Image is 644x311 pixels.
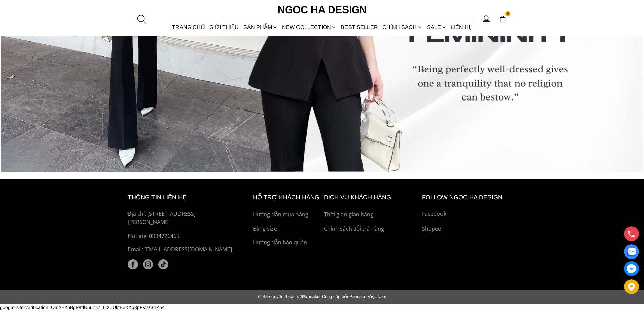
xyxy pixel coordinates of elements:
span: | Cung cấp bởi Pancake Việt Nam [319,294,386,299]
a: Hotline: 0334726465 [128,232,237,241]
div: Chính sách [380,18,425,36]
a: Hướng dẫn bảo quản [253,238,320,247]
a: facebook (1) [128,259,138,269]
a: NEW COLLECTION [280,18,338,36]
a: Hướng dẫn mua hàng [253,210,320,219]
p: Email: [EMAIL_ADDRESS][DOMAIN_NAME] [128,245,237,254]
a: TRANG CHỦ [170,18,207,36]
h6: thông tin liên hệ [128,193,237,202]
a: SALE [425,18,449,36]
a: GIỚI THIỆU [207,18,241,36]
p: Địa chỉ: [STREET_ADDRESS][PERSON_NAME] [128,209,237,227]
a: Ngoc Ha Design [271,2,373,18]
a: Bảng size [253,225,320,234]
a: Shopee [422,225,517,234]
div: SẢN PHẨM [241,18,280,36]
a: Chính sách đổi trả hàng [324,225,419,234]
img: instagram [143,259,153,269]
a: Display image [624,244,639,259]
a: BEST SELLER [339,18,380,36]
h6: hỗ trợ khách hàng [253,193,320,202]
img: img-CART-ICON-ksit0nf1 [499,15,506,23]
a: LIÊN HỆ [449,18,474,36]
span: © Bản quyền thuộc về [258,294,302,299]
a: Thời gian giao hàng [324,210,419,219]
img: Display image [627,248,636,256]
div: Pancake [121,294,523,299]
span: 0 [505,11,511,17]
h6: Dịch vụ khách hàng [324,193,419,202]
h6: Follow ngoc ha Design [422,193,517,202]
a: messenger [624,261,639,276]
a: tiktok [158,259,168,269]
a: Facebook [422,209,517,218]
